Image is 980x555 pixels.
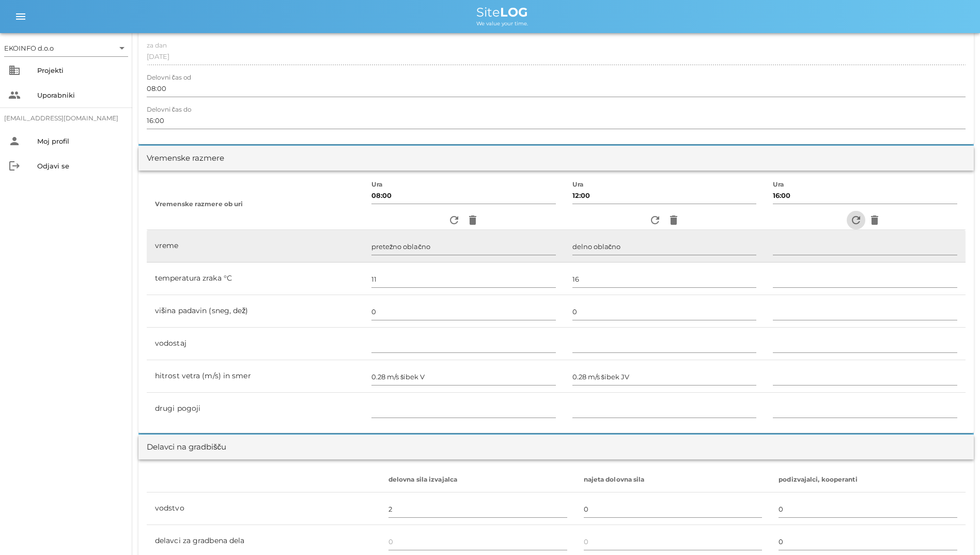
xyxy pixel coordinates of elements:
[147,179,363,230] th: Vremenske razmere ob uri
[868,214,881,226] i: delete
[147,328,363,360] td: vodostaj
[388,533,567,550] input: 0
[575,468,771,492] th: najeta dolovna sila
[850,214,862,226] i: refresh
[8,64,21,76] i: business
[147,393,363,425] td: drugi pogoji
[147,230,363,263] td: vreme
[380,468,575,492] th: delovna sila izvajalca
[37,162,124,170] div: Odjavi se
[147,263,363,295] td: temperatura zraka °C
[371,181,383,189] label: Ura
[37,137,124,145] div: Moj profil
[4,43,54,53] div: EKOINFO d.o.o
[388,501,567,517] input: 0
[832,443,980,555] div: Pripomoček za klepet
[448,214,460,226] i: refresh
[147,441,226,453] div: Delavci na gradbišču
[147,42,167,50] label: za dan
[14,10,27,23] i: menu
[37,91,124,99] div: Uporabniki
[4,40,128,56] div: EKOINFO d.o.o
[779,501,957,517] input: 0
[147,152,224,164] div: Vremenske razmere
[770,468,966,492] th: podizvajalci, kooperanti
[832,443,980,555] iframe: Chat Widget
[572,181,584,189] label: Ura
[8,135,21,147] i: person
[476,5,528,20] span: Site
[147,106,191,114] label: Delovni čas do
[37,66,124,74] div: Projekti
[8,160,21,172] i: logout
[773,181,784,189] label: Ura
[466,214,479,226] i: delete
[116,42,128,54] i: arrow_drop_down
[8,89,21,101] i: people
[584,501,763,517] input: 0
[667,214,680,226] i: delete
[147,492,380,525] td: vodstvo
[779,533,957,550] input: 0
[476,20,528,27] span: We value your time.
[584,533,763,550] input: 0
[649,214,661,226] i: refresh
[147,295,363,328] td: višina padavin (sneg, dež)
[147,74,191,82] label: Delovni čas od
[500,5,528,20] b: LOG
[147,360,363,393] td: hitrost vetra (m/s) in smer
